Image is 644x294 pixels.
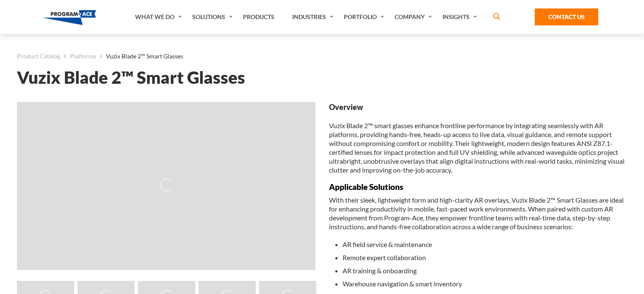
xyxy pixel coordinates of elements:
[535,8,598,25] a: Contact Us
[17,70,627,85] h1: Vuzix Blade 2™ Smart Glasses
[343,238,627,251] li: AR field service & maintenance
[343,251,627,264] li: Remote expert collaboration
[70,51,96,62] a: Platforms
[17,51,627,62] nav: breadcrumb
[329,121,627,174] p: Vuzix Blade 2™ smart glasses enhance frontline performance by integrating seamlessly with AR plat...
[329,102,627,113] strong: Overview
[43,10,97,25] img: Program-Ace
[17,51,60,62] a: Product Catalog
[343,264,627,277] li: AR training & onboarding
[329,181,627,192] h3: Applicable Solutions
[96,51,183,62] li: Vuzix Blade 2™ Smart Glasses
[343,277,627,290] li: Warehouse navigation & smart inventory
[329,195,627,231] p: With their sleek, lightweight form and high-clarity AR overlays, Vuzix Blade 2™ Smart Glasses are...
